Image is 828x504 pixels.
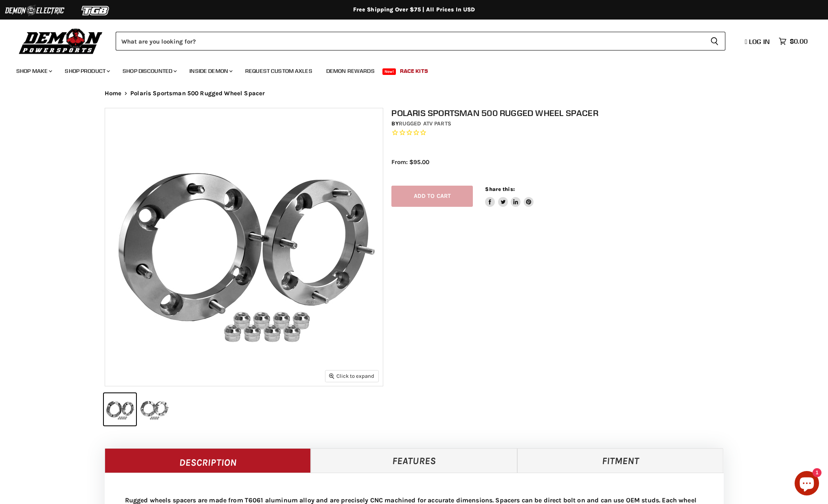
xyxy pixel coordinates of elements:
[130,90,265,97] span: Polaris Sportsman 500 Rugged Wheel Spacer
[391,119,732,128] div: by
[59,63,115,79] a: Shop Product
[391,108,732,118] h1: Polaris Sportsman 500 Rugged Wheel Spacer
[10,59,806,79] ul: Main menu
[311,448,517,473] a: Features
[749,37,770,46] span: Log in
[391,129,732,137] span: Rated 0.0 out of 5 stars 0 reviews
[104,393,136,425] button: Polaris Sportsman 500 Rugged Wheel Spacer thumbnail
[329,373,374,379] span: Click to expand
[88,90,740,97] nav: Breadcrumbs
[16,26,105,55] img: Demon Powersports
[741,38,775,45] a: Log in
[485,186,514,192] span: Share this:
[382,68,396,75] span: New!
[183,63,237,79] a: Inside Demon
[320,63,381,79] a: Demon Rewards
[790,37,808,45] span: $0.00
[239,63,318,79] a: Request Custom Axles
[391,158,429,166] span: From: $95.00
[399,120,451,127] a: Rugged ATV Parts
[775,35,812,47] a: $0.00
[65,3,126,18] img: TGB Logo 2
[10,63,57,79] a: Shop Make
[116,63,182,79] a: Shop Discounted
[394,63,434,79] a: Race Kits
[792,471,821,497] inbox-online-store-chat: Shopify online store chat
[105,448,311,473] a: Description
[485,186,534,207] aside: Share this:
[116,32,704,50] input: Search
[88,6,740,13] div: Free Shipping Over $75 | All Prices In USD
[138,393,171,425] button: Polaris Sportsman 500 Rugged Wheel Spacer thumbnail
[116,32,725,50] form: Product
[517,448,724,473] a: Fitment
[105,108,383,386] img: Polaris Sportsman 500 Rugged Wheel Spacer
[4,3,65,18] img: Demon Electric Logo 2
[704,32,725,50] button: Search
[325,370,378,381] button: Click to expand
[105,90,122,97] a: Home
